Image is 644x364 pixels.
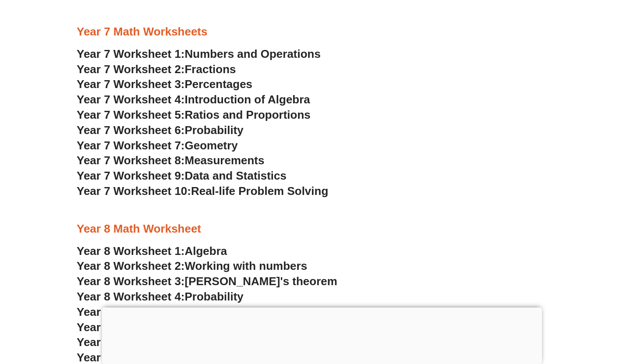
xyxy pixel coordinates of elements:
span: Geometry [185,139,238,152]
span: Probability [185,290,244,303]
a: Year 8 Worksheet 8:Congruent Figures [77,351,287,364]
a: Year 7 Worksheet 4:Introduction of Algebra [77,93,310,106]
span: Year 7 Worksheet 8: [77,154,185,167]
span: [PERSON_NAME]'s theorem [185,275,337,288]
span: Fractions [185,63,236,76]
a: Year 8 Worksheet 7:Ratios, Rates and Time [77,336,310,349]
span: Year 8 Worksheet 7: [77,336,185,349]
span: Real-life Problem Solving [191,184,328,198]
h3: Year 7 Math Worksheets [77,25,567,39]
span: Year 7 Worksheet 2: [77,63,185,76]
span: Working with numbers [185,259,308,272]
span: Year 7 Worksheet 3: [77,78,185,91]
span: Year 8 Worksheet 8: [77,351,185,364]
a: Year 8 Worksheet 4:Probability [77,290,244,303]
span: Introduction of Algebra [185,93,310,106]
a: Year 7 Worksheet 8:Measurements [77,154,264,167]
span: Year 8 Worksheet 2: [77,259,185,272]
a: Year 7 Worksheet 10:Real-life Problem Solving [77,184,328,198]
span: Algebra [185,244,227,258]
span: Year 8 Worksheet 6: [77,321,185,334]
span: Year 7 Worksheet 10: [77,184,191,198]
iframe: Chat Widget [494,265,644,364]
span: Probability [185,124,244,137]
span: Year 7 Worksheet 9: [77,169,185,182]
a: Year 7 Worksheet 1:Numbers and Operations [77,47,321,60]
span: Year 7 Worksheet 4: [77,93,185,106]
span: Numbers and Operations [185,47,321,60]
iframe: Advertisement [102,307,542,362]
span: Measurements [185,154,265,167]
a: Year 8 Worksheet 1:Algebra [77,244,227,258]
a: Year 8 Worksheet 3:[PERSON_NAME]'s theorem [77,275,337,288]
span: Year 8 Worksheet 3: [77,275,185,288]
h3: Year 8 Math Worksheet [77,222,567,237]
span: Year 7 Worksheet 1: [77,47,185,60]
span: Year 8 Worksheet 1: [77,244,185,258]
a: Year 7 Worksheet 9:Data and Statistics [77,169,287,182]
a: Year 8 Worksheet 5:Fractions and Percentages [77,305,330,318]
a: Year 8 Worksheet 2:Working with numbers [77,259,307,272]
a: Year 7 Worksheet 3:Percentages [77,78,252,91]
span: Fractions and Percentages [185,305,330,318]
a: Year 7 Worksheet 5:Ratios and Proportions [77,108,311,121]
span: Year 8 Worksheet 5: [77,305,185,318]
span: Year 8 Worksheet 4: [77,290,185,303]
span: Year 7 Worksheet 5: [77,108,185,121]
span: Ratios and Proportions [185,108,311,121]
a: Year 8 Worksheet 6:Equations [77,321,240,334]
span: Percentages [185,78,253,91]
a: Year 7 Worksheet 2:Fractions [77,63,236,76]
span: Year 7 Worksheet 7: [77,139,185,152]
span: Year 7 Worksheet 6: [77,124,185,137]
a: Year 7 Worksheet 7:Geometry [77,139,238,152]
a: Year 7 Worksheet 6:Probability [77,124,244,137]
span: Data and Statistics [185,169,287,182]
